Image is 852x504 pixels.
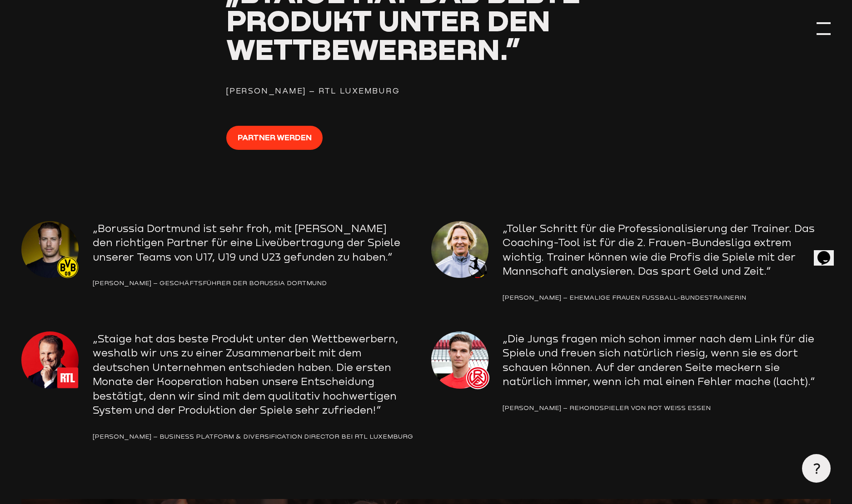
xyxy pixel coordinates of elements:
iframe: chat widget [814,238,843,266]
img: logo_rwe.svg [463,364,492,392]
img: logo_rtl-1.png [54,364,82,392]
p: „Toller Schritt für die Professionalisierung der Trainer. Das Coaching-Tool ist für die 2. Frauen... [503,221,831,278]
img: logo_bvb.svg [54,253,82,282]
a: Partner werden [226,126,323,150]
span: Partner werden [238,131,312,143]
p: „Borussia Dortmund ist sehr froh, mit [PERSON_NAME] den richtigen Partner für eine Liveübertragun... [93,221,421,264]
p: „Die Jungs fragen mich schon immer nach dem Link für die Spiele und freuen sich natürlich riesig,... [503,331,831,389]
div: [PERSON_NAME] – RTL Luxemburg [226,85,626,97]
div: [PERSON_NAME] – Rekordspieler von Rot Weiss Essen [503,403,831,414]
p: „Staige hat das beste Produkt unter den Wettbewerbern, weshalb wir uns zu einer Zusammenarbeit mi... [93,331,421,417]
img: logo_dfb-frauen-1.png [463,253,492,282]
div: [PERSON_NAME] – Ehemalige Frauen Fußball-Bundestrainerin [503,292,831,303]
div: [PERSON_NAME] – Business Platform & Diversification Director bei RTL Luxemburg [93,431,421,442]
div: [PERSON_NAME] – Geschäftsführer der Borussia Dortmund [93,278,421,289]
